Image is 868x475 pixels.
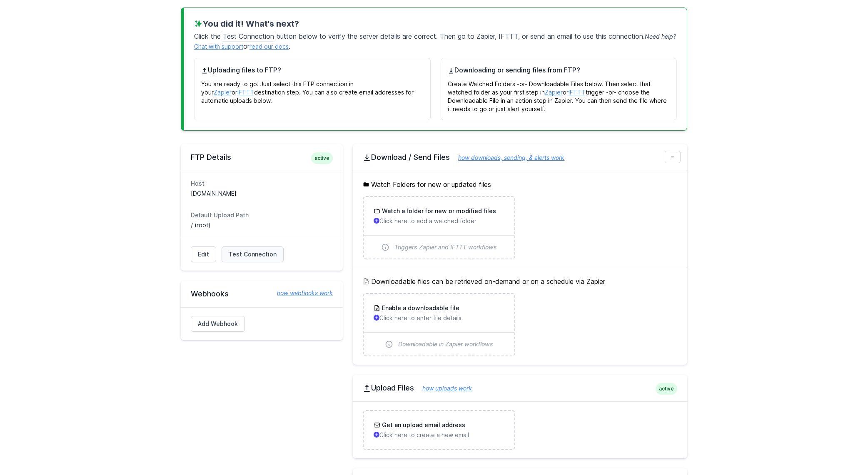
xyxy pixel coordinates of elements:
[249,43,289,50] a: read our docs
[229,250,277,259] span: Test Connection
[191,211,333,219] dt: Default Upload Path
[448,75,670,113] p: Create Watched Folders -or- Downloadable Files below. Then select that watched folder as your fir...
[696,188,863,438] iframe: Drift Widget Chat Window
[364,294,514,356] a: Enable a downloadable file Click here to enter file details Downloadable in Zapier workflows
[194,30,677,51] p: Click the button below to verify the server details are correct. Then go to Zapier, IFTTT, or sen...
[221,31,276,42] span: Test Connection
[545,89,563,96] a: Zapier
[656,383,677,395] span: active
[191,221,333,229] dd: / (root)
[380,207,496,215] h3: Watch a folder for new or modified files
[191,289,333,299] h2: Webhooks
[398,340,493,348] span: Downloadable in Zapier workflows
[380,304,459,312] h3: Enable a downloadable file
[414,385,472,392] a: how uploads work
[194,18,677,30] h3: You did it! What's next?
[363,179,677,189] h5: Watch Folders for new or updated files
[363,152,677,162] h2: Download / Send Files
[569,89,586,96] a: IFTTT
[222,246,284,262] a: Test Connection
[394,243,497,251] span: Triggers Zapier and IFTTT workflows
[191,316,245,332] a: Add Webhook
[380,421,465,429] h3: Get an upload email address
[191,152,333,162] h2: FTP Details
[374,431,504,439] p: Click here to create a new email
[364,411,514,449] a: Get an upload email address Click here to create a new email
[201,75,424,105] p: You are ready to go! Just select this FTP connection in your or destination step. You can also cr...
[214,89,232,96] a: Zapier
[374,217,504,225] p: Click here to add a watched folder
[363,276,677,286] h5: Downloadable files can be retrieved on-demand or on a schedule via Zapier
[374,314,504,322] p: Click here to enter file details
[450,154,564,161] a: how downloads, sending, & alerts work
[201,65,424,75] h4: Uploading files to FTP?
[269,289,333,297] a: how webhooks work
[826,433,858,465] iframe: Drift Widget Chat Controller
[364,197,514,259] a: Watch a folder for new or modified files Click here to add a watched folder Triggers Zapier and I...
[311,152,333,164] span: active
[191,179,333,188] dt: Host
[194,43,243,50] a: Chat with support
[363,383,677,393] h2: Upload Files
[448,65,670,75] h4: Downloading or sending files from FTP?
[191,246,216,262] a: Edit
[645,33,676,40] span: Need help?
[191,189,333,198] dd: [DOMAIN_NAME]
[237,89,254,96] a: IFTTT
